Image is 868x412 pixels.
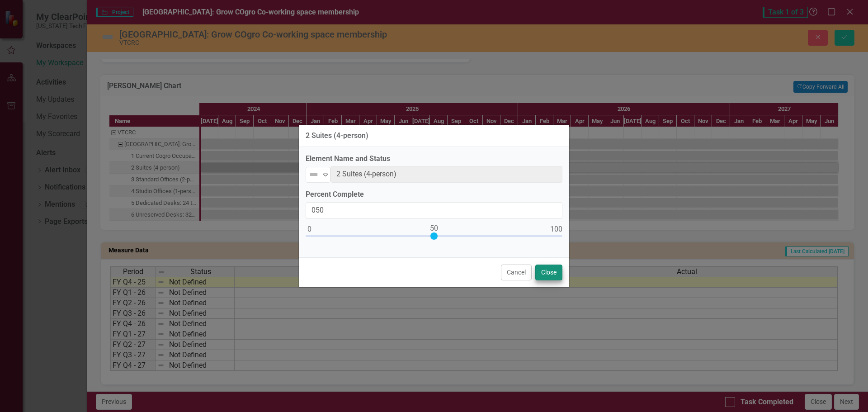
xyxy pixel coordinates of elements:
[308,169,319,180] img: Not Defined
[535,265,562,280] button: Close
[306,189,562,200] label: Percent Complete
[501,265,532,280] button: Cancel
[306,132,368,140] div: 2 Suites (4-person)
[330,166,562,183] input: Name
[306,154,562,164] label: Element Name and Status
